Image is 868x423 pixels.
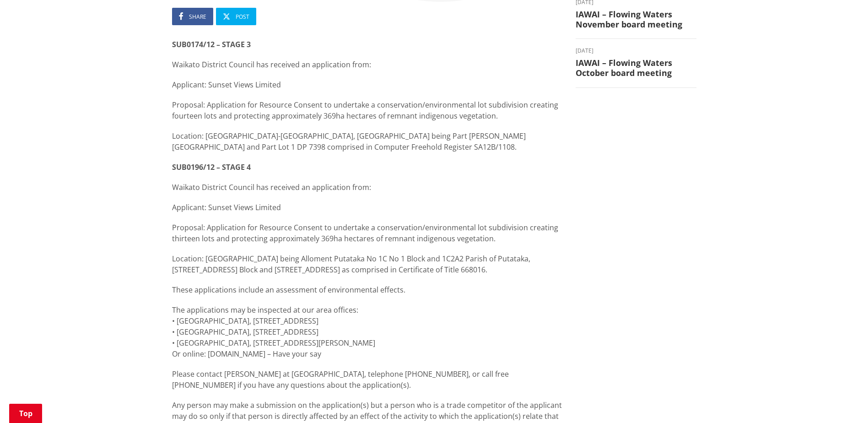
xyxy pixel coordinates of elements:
[172,99,562,121] p: Proposal: Application for Resource Consent to undertake a conservation/environmental lot subdivis...
[172,182,562,193] p: Waikato District Council has received an application from:
[172,130,562,152] p: Location: [GEOGRAPHIC_DATA]-[GEOGRAPHIC_DATA], [GEOGRAPHIC_DATA] being Part [PERSON_NAME][GEOGRAP...
[172,59,562,70] p: Waikato District Council has received an application from:
[576,58,696,78] h3: IAWAI – Flowing Waters October board meeting
[172,304,562,359] p: The applications may be inspected at our area offices: • [GEOGRAPHIC_DATA], [STREET_ADDRESS] • [G...
[172,8,213,25] a: Share
[576,48,696,78] a: [DATE] IAWAI – Flowing Waters October board meeting
[172,284,562,295] p: These applications include an assessment of environmental effects.
[826,385,859,418] iframe: Messenger Launcher
[189,13,206,21] span: Share
[216,8,256,25] a: Post
[236,13,249,21] span: Post
[172,369,562,390] p: Please contact [PERSON_NAME] at [GEOGRAPHIC_DATA], telephone [PHONE_NUMBER], or call free [PHONE_...
[9,404,42,423] a: Top
[172,202,562,213] p: Applicant: Sunset Views Limited
[576,48,696,54] time: [DATE]
[172,39,251,49] strong: SUB0174/12 – STAGE 3
[172,162,251,172] strong: SUB0196/12 – STAGE 4
[172,222,562,244] p: Proposal: Application for Resource Consent to undertake a conservation/environmental lot subdivis...
[576,10,696,29] h3: IAWAI – Flowing Waters November board meeting
[172,79,562,90] p: Applicant: Sunset Views Limited
[172,253,562,275] p: Location: [GEOGRAPHIC_DATA] being Alloment Putataka No 1C No 1 Block and 1C2A2 Parish of Putataka...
